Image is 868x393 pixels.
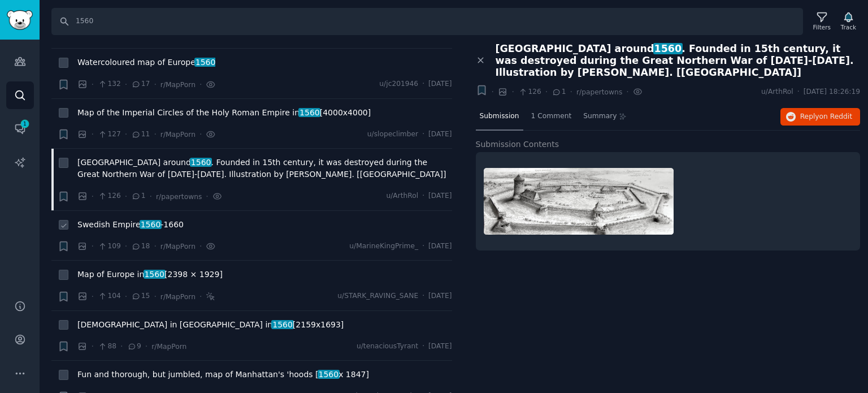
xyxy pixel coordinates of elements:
[98,291,121,301] span: 104
[7,10,33,30] img: GummySearch logo
[156,193,202,201] span: r/papertowns
[125,240,127,252] span: ·
[199,128,202,140] span: ·
[20,120,30,128] span: 1
[349,241,418,252] span: u/MarineKingPrime_
[428,129,452,140] span: [DATE]
[496,43,861,79] span: [GEOGRAPHIC_DATA] around . Founded in 15th century, it was destroyed during the Great Northern Wa...
[154,291,156,303] span: ·
[125,191,127,202] span: ·
[125,79,127,90] span: ·
[804,87,860,97] span: [DATE] 18:26:19
[92,128,94,140] span: ·
[428,79,452,89] span: [DATE]
[77,319,344,331] span: [DEMOGRAPHIC_DATA] in [GEOGRAPHIC_DATA] in [2159x1693]
[98,342,116,352] span: 88
[583,111,617,122] span: Summary
[476,139,559,150] span: Submission Contents
[797,87,800,97] span: ·
[145,340,147,352] span: ·
[98,79,121,89] span: 132
[480,111,519,122] span: Submission
[492,86,494,98] span: ·
[357,342,418,352] span: u/tenaciousTyrant
[77,369,369,381] span: Fun and thorough, but jumbled, map of Manhattan's 'hoods [ x 1847]
[154,79,156,90] span: ·
[77,269,223,280] span: Map of Europe in [2398 × 1929]
[841,23,856,31] div: Track
[140,220,162,229] span: 1560
[51,8,803,35] input: Search Keyword
[98,129,121,140] span: 127
[428,291,452,301] span: [DATE]
[98,191,121,201] span: 126
[92,340,94,352] span: ·
[570,86,572,98] span: ·
[337,291,418,301] span: u/STARK_RAVING_SANE
[653,43,683,54] span: 1560
[531,111,572,122] span: 1 Comment
[77,57,215,68] a: Watercoloured map of Europe1560
[422,291,424,301] span: ·
[194,58,216,67] span: 1560
[780,108,860,126] button: Replyon Reddit
[298,108,320,117] span: 1560
[160,131,196,139] span: r/MapPorn
[77,157,452,180] a: [GEOGRAPHIC_DATA] around1560. Founded in 15th century, it was destroyed during the Great Northern...
[511,86,514,98] span: ·
[77,107,371,119] span: Map of the Imperial Circles of the Holy Roman Empire in [4000x4000]
[271,320,293,329] span: 1560
[150,191,152,202] span: ·
[77,219,184,231] span: Swedish Empire -1660
[131,241,150,252] span: 18
[120,340,123,352] span: ·
[813,23,831,31] div: Filters
[318,370,340,379] span: 1560
[160,243,196,251] span: r/MapPorn
[77,269,223,280] a: Map of Europe in1560[2398 × 1929]
[576,88,622,96] span: r/papertowns
[125,291,127,303] span: ·
[154,128,156,140] span: ·
[77,107,371,119] a: Map of the Imperial Circles of the Holy Roman Empire in1560[4000x4000]
[386,191,418,201] span: u/ArthRol
[92,79,94,90] span: ·
[422,129,424,140] span: ·
[77,57,215,68] span: Watercoloured map of Europe
[154,240,156,252] span: ·
[422,191,424,201] span: ·
[6,115,34,142] a: 1
[92,240,94,252] span: ·
[127,342,141,352] span: 9
[206,191,208,202] span: ·
[131,191,145,201] span: 1
[428,241,452,252] span: [DATE]
[379,79,418,89] span: u/jc201946
[819,113,852,120] span: on Reddit
[190,158,212,167] span: 1560
[77,369,369,381] a: Fun and thorough, but jumbled, map of Manhattan's 'hoods [1560x 1847]
[160,81,196,89] span: r/MapPorn
[125,128,127,140] span: ·
[144,270,166,279] span: 1560
[367,129,418,140] span: u/slopeclimber
[151,343,186,351] span: r/MapPorn
[199,291,202,303] span: ·
[518,87,541,97] span: 126
[131,291,150,301] span: 15
[422,342,424,352] span: ·
[199,79,202,90] span: ·
[800,112,852,122] span: Reply
[92,191,94,202] span: ·
[837,10,860,33] button: Track
[422,79,424,89] span: ·
[761,87,793,97] span: u/ArthRol
[626,86,628,98] span: ·
[545,86,548,98] span: ·
[77,157,452,180] span: [GEOGRAPHIC_DATA] around . Founded in 15th century, it was destroyed during the Great Northern Wa...
[92,291,94,303] span: ·
[77,319,344,331] a: [DEMOGRAPHIC_DATA] in [GEOGRAPHIC_DATA] in1560[2159x1693]
[131,79,150,89] span: 17
[428,191,452,201] span: [DATE]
